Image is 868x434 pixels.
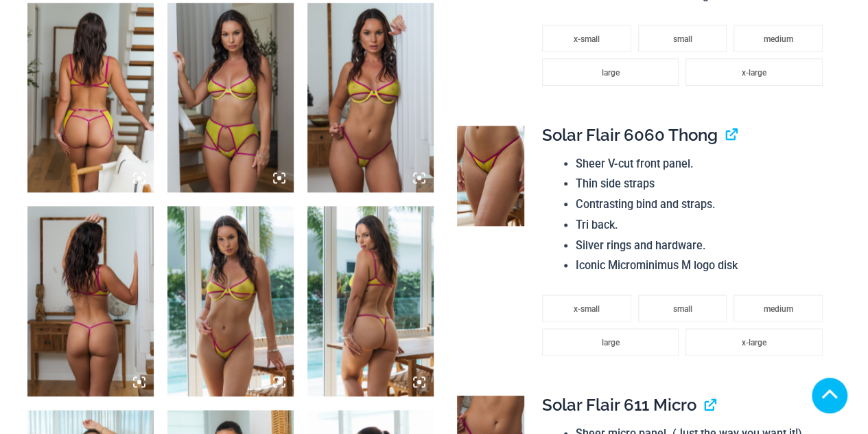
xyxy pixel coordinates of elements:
[602,338,620,347] span: large
[457,126,524,226] img: Dangers Kiss Solar Flair 6060 Thong
[574,304,600,314] span: x-small
[27,206,154,396] img: Dangers Kiss Solar Flair 1060 Bra 611 Micro
[307,3,434,192] img: Dangers Kiss Solar Flair 1060 Bra 611 Micro
[576,215,830,236] li: Tri back.
[764,304,793,314] span: medium
[576,174,830,194] li: Thin side straps
[574,34,600,44] span: x-small
[734,295,823,322] li: medium
[542,25,631,52] li: x-small
[167,206,294,396] img: Dangers Kiss Solar Flair 1060 Bra 6060 Thong
[672,304,692,314] span: small
[672,34,692,44] span: small
[685,328,822,356] li: x-large
[576,236,830,256] li: Silver rings and hardware.
[167,3,294,192] img: Dangers Kiss Solar Flair 1060 Bra 6060 Thong 1760 Garter
[542,295,631,322] li: x-small
[764,34,793,44] span: medium
[542,58,679,86] li: large
[576,154,830,174] li: Sheer V-cut front panel.
[638,295,727,322] li: small
[685,58,822,86] li: x-large
[542,328,679,356] li: large
[542,395,696,415] span: Solar Flair 611 Micro
[27,3,154,192] img: Dangers Kiss Solar Flair 1060 Bra 611 Micro 1760 Garter
[542,125,718,145] span: Solar Flair 6060 Thong
[742,338,766,347] span: x-large
[307,206,434,396] img: Dangers Kiss Solar Flair 1060 Bra 6060 Thong
[576,194,830,215] li: Contrasting bind and straps.
[576,255,830,276] li: Iconic Microminimus M logo disk
[638,25,727,52] li: small
[734,25,823,52] li: medium
[742,68,766,78] span: x-large
[602,68,620,78] span: large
